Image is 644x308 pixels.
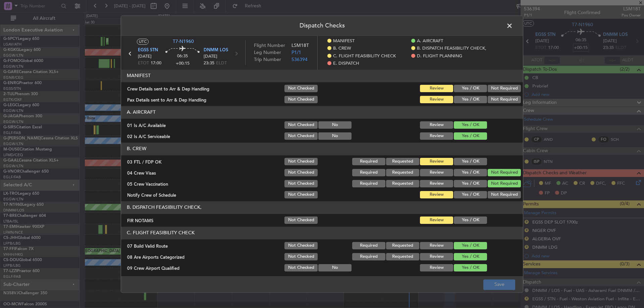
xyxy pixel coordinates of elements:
button: Not Required [488,169,521,176]
button: Not Required [488,191,521,198]
header: Dispatch Checks [121,16,523,36]
button: Not Required [488,85,521,92]
button: Not Required [488,96,521,103]
button: Not Required [488,180,521,187]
